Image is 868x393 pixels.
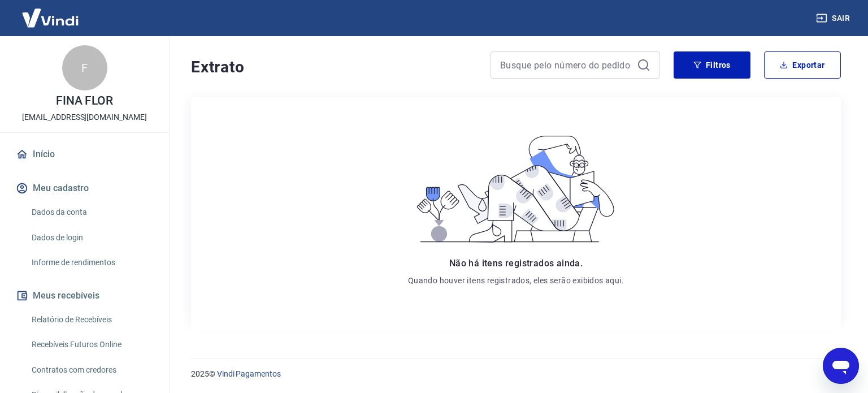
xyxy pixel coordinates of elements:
a: Dados da conta [27,201,155,224]
p: FINA FLOR [56,95,114,107]
p: Quando houver itens registrados, eles serão exibidos aqui. [408,275,624,286]
a: Recebíveis Futuros Online [27,333,155,356]
a: Vindi Pagamentos [217,369,281,378]
a: Informe de rendimentos [27,251,155,274]
a: Contratos com credores [27,359,155,382]
button: Filtros [674,51,750,79]
p: [EMAIL_ADDRESS][DOMAIN_NAME] [22,111,147,123]
a: Dados de login [27,226,155,249]
div: F [62,45,107,90]
img: Vindi [14,1,87,35]
a: Relatório de Recebíveis [27,308,155,331]
input: Busque pelo número do pedido [500,57,632,74]
button: Exportar [764,51,841,79]
button: Meu cadastro [14,176,155,201]
h4: Extrato [191,56,477,79]
a: Início [14,142,155,167]
iframe: Botão para abrir a janela de mensagens [823,348,859,384]
span: Não há itens registrados ainda. [449,258,583,269]
button: Meus recebíveis [14,283,155,308]
p: 2025 © [191,368,841,380]
button: Sair [814,8,854,29]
